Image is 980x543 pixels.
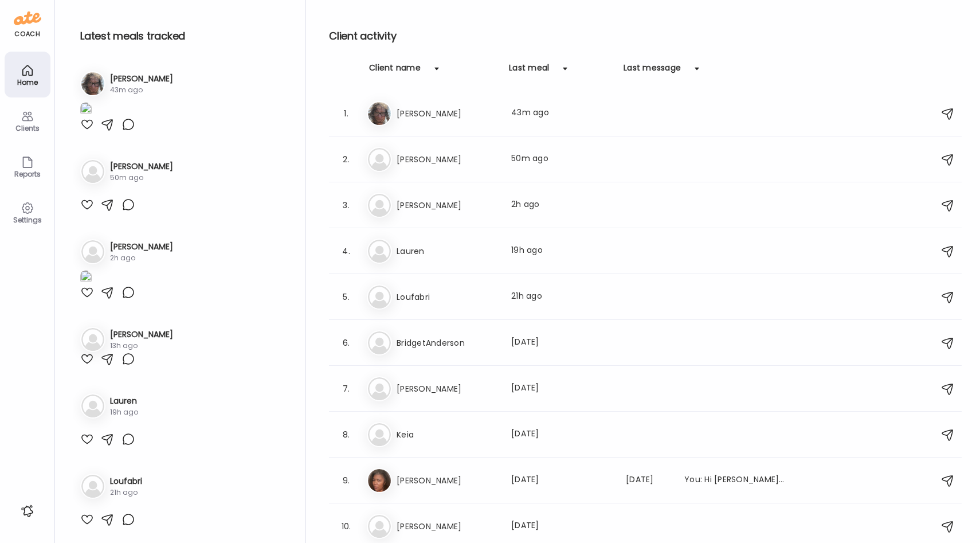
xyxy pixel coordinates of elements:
[339,290,353,304] div: 5.
[397,290,497,304] h3: Loufabri
[329,28,962,45] h2: Client activity
[511,244,612,258] div: 19h ago
[511,107,612,120] div: 43m ago
[397,107,497,120] h3: [PERSON_NAME]
[509,62,549,80] div: Last meal
[14,29,40,39] div: coach
[368,515,391,538] img: bg-avatar-default.svg
[368,148,391,171] img: bg-avatar-default.svg
[368,240,391,263] img: bg-avatar-default.svg
[397,336,497,350] h3: BridgetAnderson
[397,153,497,166] h3: [PERSON_NAME]
[81,248,104,271] img: bg-avatar-default.svg
[624,62,681,80] div: Last message
[7,216,48,224] div: Settings
[511,153,612,166] div: 50m ago
[511,428,612,442] div: [DATE]
[339,153,353,166] div: 2.
[339,382,353,396] div: 7.
[511,336,612,350] div: [DATE]
[339,244,353,258] div: 4.
[368,286,391,308] img: bg-avatar-default.svg
[80,190,92,205] img: images%2FFUuH95Ngm4OAGYimCZiwjvKjofP2%2FULmgLozuGthmPaytYpVJ%2F38meR0tc8yfTY74S8W1b_1080
[81,160,104,183] img: bg-avatar-default.svg
[80,102,92,118] img: images%2F4oe6JFsLF4ab4yR0XKDB7a6lkDu1%2FlCCftXApsa0o3TmzGLAb%2F5pLhiPKuVQZsAq4rQV0i_1080
[7,79,48,86] div: Home
[110,336,173,348] h3: [PERSON_NAME]
[110,161,173,173] h3: [PERSON_NAME]
[368,102,391,125] img: avatars%2F4oe6JFsLF4ab4yR0XKDB7a6lkDu1
[339,336,353,350] div: 6.
[684,474,785,487] div: You: Hi [PERSON_NAME] - Good question. If you feel it's helpful to you to log water and coffee to...
[397,474,497,487] h3: [PERSON_NAME]
[110,73,173,85] h3: [PERSON_NAME]
[110,403,138,415] h3: Lauren
[80,519,92,535] img: images%2FSqARowySrEfENzyDd8px8vFovDj2%2FajOqAdCmslMpdXVYJq2B%2F2kNkycvP8w4P8wmN1qV2_1080
[7,170,48,178] div: Reports
[511,382,612,396] div: [DATE]
[368,331,391,354] img: bg-avatar-default.svg
[110,415,138,425] div: 19h ago
[397,428,497,442] h3: Keia
[81,335,104,358] img: bg-avatar-default.svg
[81,72,104,95] img: avatars%2F4oe6JFsLF4ab4yR0XKDB7a6lkDu1
[7,124,48,132] div: Clients
[339,428,353,442] div: 8.
[339,519,353,533] div: 10.
[368,377,391,400] img: bg-avatar-default.svg
[397,382,497,396] h3: [PERSON_NAME]
[511,519,612,533] div: [DATE]
[14,9,41,28] img: ate
[339,198,353,212] div: 3.
[368,469,391,492] img: avatars%2FmWQyMPqCwHNSmvMieIFMfDSjOFz2
[511,198,612,212] div: 2h ago
[80,278,92,293] img: images%2FpbQgUNqI2Kck939AnQ3TEFOW9km2%2FywEwb5KyapOJ6fST4s4V%2FPT51trNi0Ff45L9HHhrF_1080
[81,402,104,425] img: bg-avatar-default.svg
[369,62,421,80] div: Client name
[110,173,173,183] div: 50m ago
[368,194,391,217] img: bg-avatar-default.svg
[110,490,142,502] h3: Loufabri
[80,28,287,45] h2: Latest meals tracked
[397,198,497,212] h3: [PERSON_NAME]
[368,423,391,446] img: bg-avatar-default.svg
[511,474,612,487] div: [DATE]
[339,474,353,487] div: 9.
[110,85,173,95] div: 43m ago
[110,348,173,358] div: 13h ago
[81,490,104,513] img: bg-avatar-default.svg
[397,244,497,258] h3: Lauren
[397,519,497,533] h3: [PERSON_NAME]
[511,290,612,304] div: 21h ago
[80,432,92,447] img: images%2FGXuCsgLDqrWT3M0TVB3XTHvqcw92%2FgqY8qBAY5ZXyDydbXaU2%2Fz4q0RdnRdZd5uMIHdZyg_1080
[110,260,173,271] div: 2h ago
[339,107,353,120] div: 1.
[110,502,142,513] div: 21h ago
[110,248,173,260] h3: [PERSON_NAME]
[626,474,671,487] div: [DATE]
